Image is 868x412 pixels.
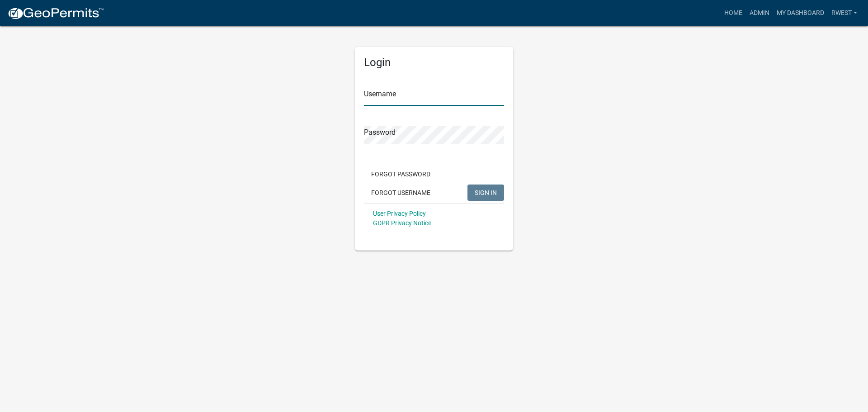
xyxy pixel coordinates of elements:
a: Home [721,5,746,22]
a: GDPR Privacy Notice [373,219,431,227]
button: Forgot Username [364,185,438,201]
button: Forgot Password [364,166,438,182]
a: Admin [746,5,773,22]
h5: Login [364,56,504,69]
a: My Dashboard [773,5,828,22]
button: SIGN IN [467,185,504,201]
a: rwest [828,5,861,22]
a: User Privacy Policy [373,210,426,217]
span: SIGN IN [475,189,497,196]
